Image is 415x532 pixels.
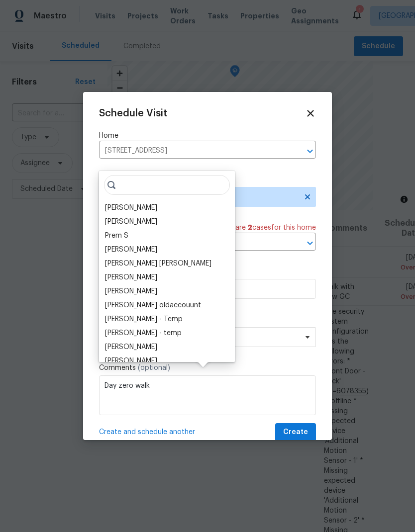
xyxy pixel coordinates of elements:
label: Comments [99,363,316,373]
span: There are case s for this home [216,223,316,233]
div: [PERSON_NAME] - temp [105,328,182,338]
div: [PERSON_NAME] [105,272,157,282]
div: [PERSON_NAME] [105,286,157,296]
div: [PERSON_NAME] oldaccouunt [105,300,201,310]
span: (optional) [138,364,170,371]
span: 2 [248,224,252,231]
label: Home [99,131,316,141]
button: Open [303,236,317,250]
button: Create [275,423,316,442]
span: Schedule Visit [99,108,167,118]
div: [PERSON_NAME] - Temp [105,314,183,324]
div: [PERSON_NAME] [105,342,157,352]
div: [PERSON_NAME] [105,217,157,227]
div: Prem S [105,231,128,241]
textarea: Day zero walk [99,375,316,415]
span: Close [305,108,316,119]
div: [PERSON_NAME] [105,203,157,213]
span: Create [283,426,308,439]
button: Open [303,144,317,158]
input: Enter in an address [99,143,288,159]
div: [PERSON_NAME] [105,356,157,366]
div: [PERSON_NAME] [PERSON_NAME] [105,259,211,268]
div: [PERSON_NAME] [105,245,157,255]
span: Create and schedule another [99,427,195,437]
